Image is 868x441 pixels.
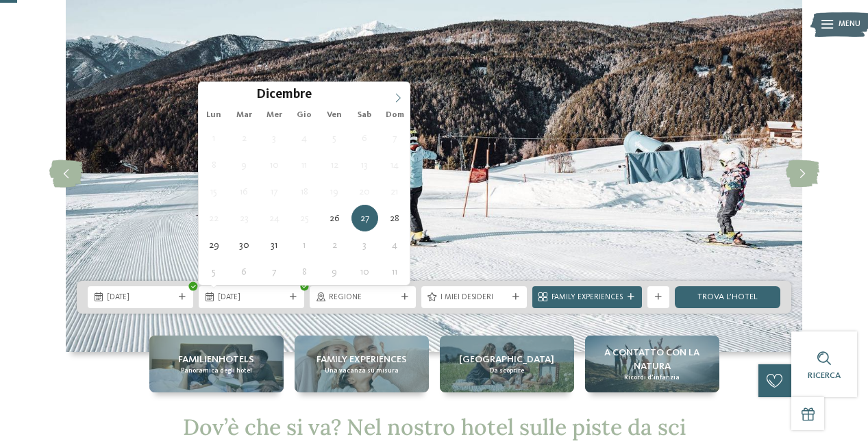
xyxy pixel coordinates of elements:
[381,231,408,258] span: Gennaio 4, 2026
[351,151,378,178] span: Dicembre 13, 2025
[325,366,399,375] span: Una vacanza su misura
[351,205,378,231] span: Dicembre 27, 2025
[381,258,408,285] span: Gennaio 11, 2026
[351,178,378,205] span: Dicembre 20, 2025
[261,258,288,285] span: Gennaio 7, 2026
[291,125,318,151] span: Dicembre 4, 2025
[291,231,318,258] span: Gennaio 1, 2026
[624,373,680,382] span: Ricordi d’infanzia
[261,205,288,231] span: Dicembre 24, 2025
[231,205,258,231] span: Dicembre 23, 2025
[291,205,318,231] span: Dicembre 25, 2025
[351,231,378,258] span: Gennaio 3, 2026
[321,125,348,151] span: Dicembre 5, 2025
[231,151,258,178] span: Dicembre 9, 2025
[317,353,407,366] span: Family experiences
[441,292,508,303] span: I miei desideri
[329,292,396,303] span: Regione
[380,111,410,120] span: Dom
[381,151,408,178] span: Dicembre 14, 2025
[201,125,227,151] span: Dicembre 1, 2025
[229,111,259,120] span: Mar
[291,258,318,285] span: Gennaio 8, 2026
[551,292,623,303] span: Family Experiences
[321,205,348,231] span: Dicembre 26, 2025
[261,231,288,258] span: Dicembre 31, 2025
[591,346,714,373] span: A contatto con la natura
[675,286,780,308] a: trova l’hotel
[261,151,288,178] span: Dicembre 10, 2025
[201,151,227,178] span: Dicembre 8, 2025
[321,231,348,258] span: Gennaio 2, 2026
[351,125,378,151] span: Dicembre 6, 2025
[149,336,284,392] a: Hotel sulle piste da sci per bambini: divertimento senza confini Familienhotels Panoramica degli ...
[808,371,841,380] span: Ricerca
[312,87,357,101] input: Year
[201,231,227,258] span: Dicembre 29, 2025
[199,111,229,120] span: Lun
[291,151,318,178] span: Dicembre 11, 2025
[259,111,289,120] span: Mer
[107,292,174,303] span: [DATE]
[231,178,258,205] span: Dicembre 16, 2025
[181,366,252,375] span: Panoramica degli hotel
[381,125,408,151] span: Dicembre 7, 2025
[291,178,318,205] span: Dicembre 18, 2025
[321,151,348,178] span: Dicembre 12, 2025
[231,231,258,258] span: Dicembre 30, 2025
[201,205,227,231] span: Dicembre 22, 2025
[261,125,288,151] span: Dicembre 3, 2025
[585,336,719,392] a: Hotel sulle piste da sci per bambini: divertimento senza confini A contatto con la natura Ricordi...
[256,89,312,102] span: Dicembre
[440,336,574,392] a: Hotel sulle piste da sci per bambini: divertimento senza confini [GEOGRAPHIC_DATA] Da scoprire
[218,292,285,303] span: [DATE]
[351,258,378,285] span: Gennaio 10, 2026
[201,178,227,205] span: Dicembre 15, 2025
[381,205,408,231] span: Dicembre 28, 2025
[201,258,227,285] span: Gennaio 5, 2026
[231,258,258,285] span: Gennaio 6, 2026
[319,111,349,120] span: Ven
[321,258,348,285] span: Gennaio 9, 2026
[381,178,408,205] span: Dicembre 21, 2025
[349,111,380,120] span: Sab
[289,111,319,120] span: Gio
[490,366,524,375] span: Da scoprire
[295,336,429,392] a: Hotel sulle piste da sci per bambini: divertimento senza confini Family experiences Una vacanza s...
[459,353,554,366] span: [GEOGRAPHIC_DATA]
[321,178,348,205] span: Dicembre 19, 2025
[178,353,254,366] span: Familienhotels
[231,125,258,151] span: Dicembre 2, 2025
[261,178,288,205] span: Dicembre 17, 2025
